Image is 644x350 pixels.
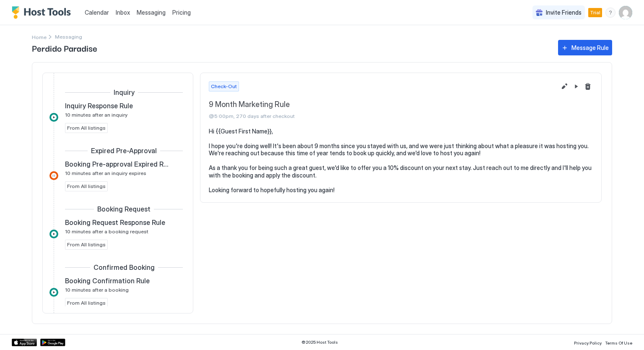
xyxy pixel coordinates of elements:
[574,338,602,347] a: Privacy Policy
[116,8,130,17] a: Inbox
[301,340,338,345] span: © 2025 Host Tools
[114,88,135,97] span: Inquiry
[116,9,130,16] span: Inbox
[32,32,47,41] div: Breadcrumb
[67,241,106,248] span: From All listings
[32,34,47,40] span: Home
[211,83,237,90] span: Check-Out
[8,321,29,342] iframe: Intercom live chat
[12,6,75,19] a: Host Tools Logo
[93,263,155,272] span: Confirmed Booking
[67,124,106,132] span: From All listings
[209,100,556,110] span: 9 Month Marketing Rule
[32,32,47,41] a: Home
[55,34,82,40] span: Breadcrumb
[137,9,166,16] span: Messaging
[12,339,37,346] a: App Store
[67,299,106,307] span: From All listings
[137,8,166,17] a: Messaging
[583,81,593,91] button: Delete message rule
[619,6,632,19] div: User profile
[65,160,169,168] span: Booking Pre-approval Expired Rule
[65,170,146,176] span: 10 minutes after an inquiry expires
[32,42,550,54] span: Perdido Paradise
[97,205,151,213] span: Booking Request
[605,340,632,345] span: Terms Of Use
[85,9,109,16] span: Calendar
[172,9,191,16] span: Pricing
[571,81,581,91] button: Pause Message Rule
[65,218,165,227] span: Booking Request Response Rule
[91,146,157,155] span: Expired Pre-Approval
[65,277,150,285] span: Booking Confirmation Rule
[40,339,65,346] a: Google Play Store
[605,8,615,18] div: menu
[65,112,127,118] span: 10 minutes after an inquiry
[85,8,109,17] a: Calendar
[605,338,632,347] a: Terms Of Use
[571,43,609,52] div: Message Rule
[559,81,569,91] button: Edit message rule
[65,228,148,235] span: 10 minutes after a booking request
[558,40,612,55] button: Message Rule
[546,9,582,16] span: Invite Friends
[209,128,593,194] pre: Hi {{Guest First Name}}, I hope you're doing well! It's been about 9 months since you stayed with...
[65,102,133,110] span: Inquiry Response Rule
[574,340,602,345] span: Privacy Policy
[590,9,600,16] span: Trial
[67,183,106,190] span: From All listings
[209,113,556,119] span: @5:00pm, 270 days after checkout
[65,287,129,293] span: 10 minutes after a booking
